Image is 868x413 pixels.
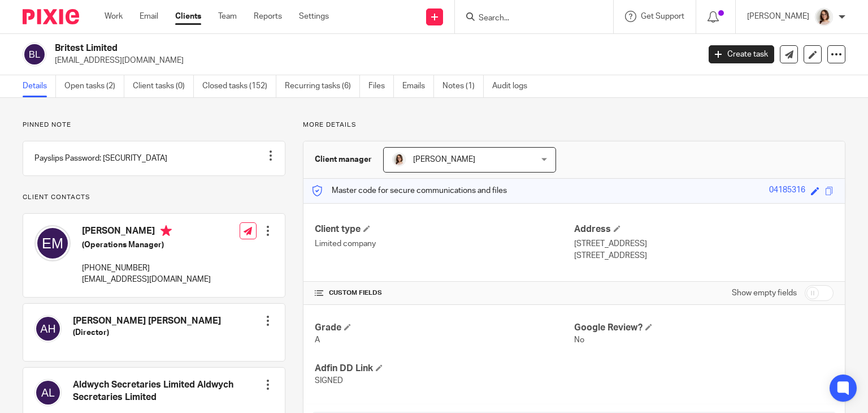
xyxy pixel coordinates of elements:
a: Email [140,11,158,22]
a: Details [23,75,56,97]
p: Pinned note [23,121,285,130]
a: Emails [402,75,434,97]
span: Get Support [641,12,684,20]
p: [PERSON_NAME] [747,11,809,22]
img: svg%3E [34,315,62,342]
span: [PERSON_NAME] [413,156,475,164]
p: [EMAIL_ADDRESS][DOMAIN_NAME] [55,55,692,66]
img: Caroline%20-%20HS%20-%20LI.png [815,8,833,26]
p: [STREET_ADDRESS] [574,250,834,261]
a: Settings [299,11,329,22]
a: Team [218,11,237,22]
img: svg%3E [34,225,71,261]
div: 04185316 [769,184,805,197]
h4: Google Review? [574,322,834,334]
a: Create task [709,45,774,63]
a: Recurring tasks (6) [285,75,360,97]
h4: Client type [315,223,574,235]
h4: Grade [315,322,574,334]
a: Notes (1) [442,75,484,97]
h5: (Director) [73,327,221,338]
p: More details [303,121,845,130]
a: Open tasks (2) [64,75,124,97]
p: [STREET_ADDRESS] [574,238,834,249]
h5: (Operations Manager) [82,239,211,251]
h4: CUSTOM FIELDS [315,289,574,298]
a: Audit logs [492,75,536,97]
a: Closed tasks (152) [202,75,276,97]
a: Client tasks (0) [133,75,194,97]
span: SIGNED [315,377,343,385]
label: Show empty fields [732,287,797,299]
h4: [PERSON_NAME] [82,225,211,239]
h3: Client manager [315,154,372,165]
p: [PHONE_NUMBER] [82,263,211,274]
a: Clients [175,11,201,22]
h2: Britest Limited [55,42,565,54]
a: Files [368,75,394,97]
h4: [PERSON_NAME] [PERSON_NAME] [73,315,221,327]
span: No [574,336,584,344]
img: Caroline%20-%20HS%20-%20LI.png [392,153,406,166]
h4: Address [574,223,834,235]
span: A [315,336,320,344]
i: Primary [160,225,172,236]
a: Reports [254,11,282,22]
p: [EMAIL_ADDRESS][DOMAIN_NAME] [82,274,211,285]
h4: Aldwych Secretaries Limited Aldwych Secretaries Limited [73,379,262,403]
p: Limited company [315,238,574,249]
a: Work [105,11,123,22]
p: Client contacts [23,193,285,202]
img: Pixie [23,9,79,24]
img: svg%3E [23,42,46,66]
input: Search [478,14,579,24]
img: svg%3E [34,379,62,406]
h4: Adfin DD Link [315,363,574,375]
p: Master code for secure communications and files [312,185,507,196]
